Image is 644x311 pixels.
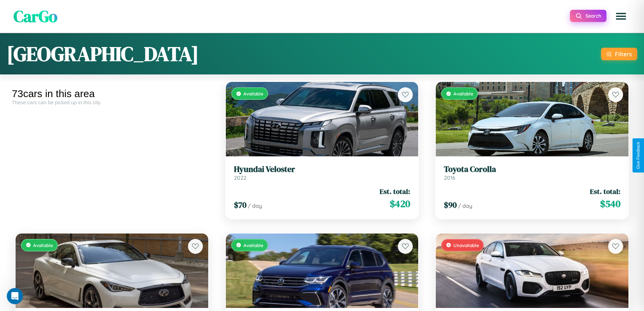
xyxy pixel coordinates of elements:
span: Available [33,242,53,248]
span: $ 420 [390,197,410,210]
button: Open menu [612,7,630,26]
span: Available [243,91,263,96]
span: $ 540 [600,197,620,210]
button: Filters [601,48,637,60]
h1: [GEOGRAPHIC_DATA] [7,40,199,68]
button: Search [570,10,606,22]
span: Available [243,242,263,248]
div: These cars can be picked up in this city. [12,99,212,105]
a: Toyota Corolla2016 [444,164,620,181]
span: Search [586,13,601,19]
a: Hyundai Veloster2022 [234,164,410,181]
span: / day [248,202,262,209]
span: Unavailable [453,242,479,248]
span: Est. total: [590,186,620,196]
span: Available [453,91,473,96]
div: 73 cars in this area [12,88,212,99]
h3: Toyota Corolla [444,164,620,174]
div: Give Feedback [636,142,641,169]
h3: Hyundai Veloster [234,164,410,174]
span: 2016 [444,174,455,181]
span: 2022 [234,174,246,181]
span: Est. total: [380,186,410,196]
iframe: Intercom live chat [7,288,23,304]
span: $ 90 [444,199,457,210]
div: Filters [615,50,632,58]
span: / day [458,202,472,209]
span: CarGo [14,5,57,27]
span: $ 70 [234,199,246,210]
